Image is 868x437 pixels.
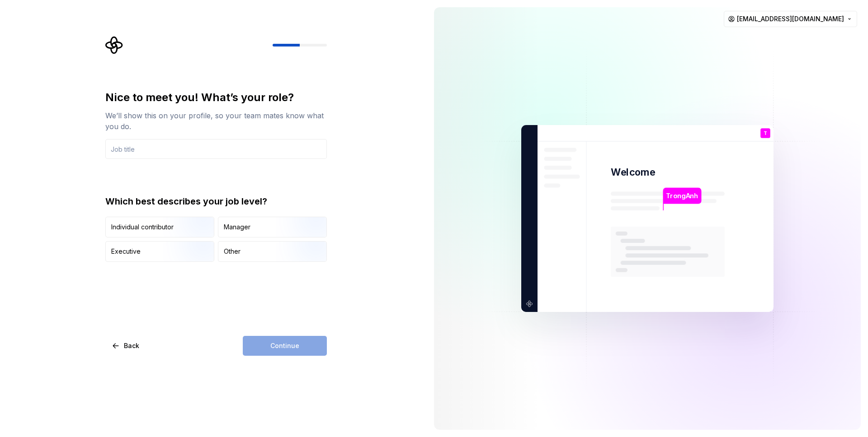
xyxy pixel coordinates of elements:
[105,36,123,54] svg: Supernova Logo
[105,195,327,208] div: Which best describes your job level?
[105,110,327,132] div: We’ll show this on your profile, so your team mates know what you do.
[737,14,844,23] span: [EMAIL_ADDRESS][DOMAIN_NAME]
[124,341,139,350] span: Back
[224,223,250,232] div: Manager
[666,191,698,201] p: TrongAnh
[105,139,327,159] input: Job title
[111,223,174,232] div: Individual contributor
[611,166,655,179] p: Welcome
[224,247,241,256] div: Other
[105,90,327,105] div: Nice to meet you! What’s your role?
[764,131,767,136] p: T
[105,336,147,356] button: Back
[111,247,141,256] div: Executive
[724,11,857,27] button: [EMAIL_ADDRESS][DOMAIN_NAME]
